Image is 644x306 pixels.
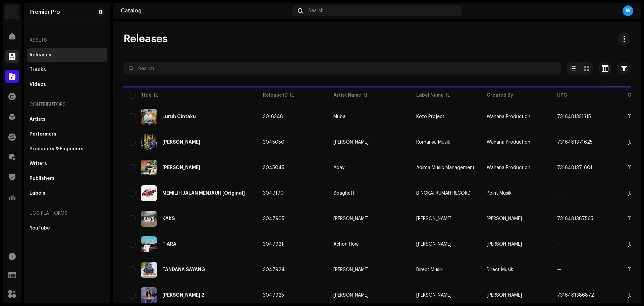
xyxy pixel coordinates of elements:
[333,191,406,196] span: Spaghetti
[30,67,46,72] div: Tracks
[141,185,157,201] img: ac30fb0f-3f49-4a75-b8d5-f7970aa35451
[557,216,593,221] span: 7316481387565
[416,114,444,119] span: Koto Project
[628,191,642,196] span: Oct 8, 2025
[333,242,406,247] span: Achon flow
[123,62,561,75] input: Search
[263,293,284,298] span: 3047925
[557,140,593,145] span: 7316481371625
[333,191,356,196] div: Spaghetti
[333,114,346,119] div: Mubai
[333,140,369,145] div: [PERSON_NAME]
[27,142,107,156] re-m-nav-item: Producers & Engineers
[487,191,512,196] span: Point Musik
[416,267,443,272] span: Direct Musik
[162,293,204,298] div: FETO ANISA 2
[333,293,406,298] span: Onne Alvares
[487,293,522,298] span: ONNE ALVARES
[557,165,592,170] span: 7316481371601
[333,216,406,221] span: ILan Lamante
[333,267,406,272] span: FERONIKA BANGUN
[27,113,107,126] re-m-nav-item: Artists
[141,92,152,99] div: Title
[5,5,19,19] img: 64f15ab7-a28a-4bb5-a164-82594ec98160
[27,172,107,185] re-m-nav-item: Publishers
[27,127,107,141] re-m-nav-item: Performers
[487,165,530,170] span: Wahana Production
[333,140,406,145] span: Loela Drakel
[27,63,107,76] re-m-nav-item: Tracks
[333,293,369,298] div: [PERSON_NAME]
[121,8,290,13] div: Catalog
[487,242,522,247] span: TIMUR KREATIF
[27,48,107,62] re-m-nav-item: Releases
[416,242,451,247] span: TIMUR KREATIF
[27,205,107,221] re-a-nav-header: UGC Platforms
[628,165,642,170] span: Oct 6, 2025
[557,267,561,272] span: —
[30,161,47,166] div: Writers
[333,114,406,119] span: Mubai
[416,165,475,170] span: Adima Music Management
[333,267,369,272] div: [PERSON_NAME]
[416,92,444,99] div: Label Name
[333,92,361,99] div: Artist Name
[263,216,284,221] span: 3047905
[628,267,642,272] span: Oct 9, 2025
[628,140,642,145] span: Oct 6, 2025
[141,287,157,303] img: e560ecd3-23ae-4237-a67e-63e6c3abd1ac
[123,32,168,46] span: Releases
[557,242,561,247] span: —
[27,78,107,91] re-m-nav-item: Videos
[308,8,324,13] span: Search
[333,242,359,247] div: Achon flow
[416,216,451,221] span: TIMUR KREATIF
[162,267,205,272] div: TANDANA SAYANG
[333,165,344,170] div: Abay
[557,114,591,119] span: 7316481331315
[162,242,176,247] div: TIARA
[416,140,450,145] span: Romansa Musik
[30,9,60,15] div: Premier Pro
[30,225,50,231] div: YouTube
[416,293,451,298] span: Onne Alvares
[263,242,283,247] span: 3047921
[628,216,642,221] span: Oct 9, 2025
[30,176,55,181] div: Publishers
[162,191,245,196] div: MEMILIH JALAN MENJAUH [Original]
[162,165,200,170] div: Takdir Hidup
[162,114,196,119] div: Luruh Cintaku
[162,140,200,145] div: Yang
[263,114,283,119] span: 3016348
[141,236,157,252] img: 0668b35e-8e0e-40ab-a02a-cbe67a6a8946
[30,191,45,196] div: Labels
[487,140,530,145] span: Wahana Production
[27,97,107,113] re-a-nav-header: Contributors
[628,114,642,119] span: Sep 25, 2025
[263,140,284,145] span: 3045050
[27,221,107,235] re-m-nav-item: YouTube
[141,262,157,278] img: 2f06e811-2096-4c3d-8a52-5ec002f1403c
[333,216,369,221] div: [PERSON_NAME]
[623,5,633,16] div: W
[141,109,157,125] img: cdb8a8fb-7982-429c-bc0d-a70eca0cfefd
[263,92,288,99] div: Release ID
[628,242,642,247] span: Oct 9, 2025
[27,187,107,200] re-m-nav-item: Labels
[416,191,471,196] span: BINGKAI RUMAH RECORD
[333,165,406,170] span: Abay
[30,82,46,87] div: Videos
[162,216,175,221] div: KAKS
[30,117,46,122] div: Artists
[27,157,107,170] re-m-nav-item: Writers
[30,52,51,58] div: Releases
[263,165,284,170] span: 3045045
[27,32,107,48] re-a-nav-header: Assets
[263,267,285,272] span: 3047924
[557,191,561,196] span: —
[141,134,157,150] img: 7e4d5063-a048-479a-bf2f-c004a871cc43
[30,132,56,137] div: Performers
